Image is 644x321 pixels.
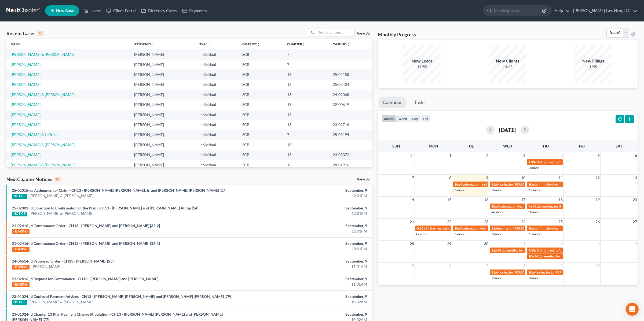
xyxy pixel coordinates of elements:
[409,97,430,108] a: Tasks
[207,43,211,46] i: unfold_more
[195,140,238,150] td: Individual
[38,31,44,36] div: 15
[523,263,526,269] span: 8
[20,43,24,46] i: unfold_more
[491,226,497,230] span: 11a
[490,210,504,214] a: +42 more
[283,160,328,170] td: 13
[12,241,160,246] a: 21-02416-jd Continuance Order - CH13 - [PERSON_NAME] and [PERSON_NAME] [32-1]
[527,210,539,214] a: +3 more
[130,160,195,170] td: [PERSON_NAME]
[130,140,195,150] td: [PERSON_NAME]
[180,6,210,16] a: Payments
[460,226,522,230] span: Confirmation Hearing for [PERSON_NAME]
[416,232,427,236] a: +2 more
[454,226,460,230] span: 10a
[558,175,563,181] span: 11
[252,294,367,299] div: September, 9
[560,263,563,269] span: 9
[12,259,114,263] a: 24-04614-jd Proposed Order - CH13 - [PERSON_NAME] [23]
[420,115,431,122] button: list
[528,204,532,208] span: 9a
[134,42,155,46] a: Attorneyunfold_more
[597,241,600,247] span: 3
[447,197,452,203] span: 15
[595,175,600,181] span: 12
[634,241,638,247] span: 4
[11,42,24,46] a: Nameunfold_more
[528,226,534,230] span: 10a
[489,64,526,69] div: 14/45
[328,99,372,109] td: 22-00619
[449,175,452,181] span: 8
[11,102,41,107] a: [PERSON_NAME]
[328,160,372,170] td: 24-02916
[130,150,195,160] td: [PERSON_NAME]
[523,152,526,159] span: 3
[328,90,372,99] td: 24-02068
[503,144,512,148] span: Wed
[252,193,367,198] div: 12:01PM
[195,60,238,69] td: Individual
[491,270,497,274] span: 11a
[347,43,350,46] i: unfold_more
[447,219,452,225] span: 22
[252,211,367,216] div: 12:01PM
[12,247,30,252] div: HEARING
[11,152,41,157] a: [PERSON_NAME]
[491,248,497,252] span: 11a
[534,226,595,230] span: confirmation hearing for [PERSON_NAME]
[632,197,638,203] span: 20
[257,43,260,46] i: unfold_more
[283,99,328,109] td: 13
[130,120,195,130] td: [PERSON_NAME]
[534,182,595,186] span: confirmation hearing for [PERSON_NAME]
[252,312,367,317] div: September, 9
[411,263,415,269] span: 5
[528,248,536,252] span: 9:30a
[426,226,477,230] span: 341(a) meeting for [PERSON_NAME]
[409,241,415,247] span: 28
[238,140,283,150] td: SCB
[252,259,367,264] div: September, 9
[634,152,638,159] span: 6
[283,150,328,160] td: 13
[11,52,75,57] a: [PERSON_NAME] & [PERSON_NAME]
[449,263,452,269] span: 6
[532,204,584,208] span: 341(a) meeting for [PERSON_NAME]
[378,31,416,38] h3: Monthly Progress
[497,226,539,230] span: hearing for [PERSON_NAME]
[283,120,328,130] td: 13
[521,175,526,181] span: 10
[537,248,589,252] span: 341(a) meeting for [PERSON_NAME]
[490,188,502,192] a: +3 more
[409,219,415,225] span: 21
[357,32,370,35] a: View All
[238,80,283,90] td: SCB
[521,197,526,203] span: 17
[378,97,407,108] a: Calendar
[491,204,497,208] span: 10a
[575,64,612,69] div: 1/45
[252,205,367,211] div: September, 9
[328,120,372,130] td: 23-02716
[130,99,195,109] td: [PERSON_NAME]
[497,270,539,274] span: Hearing for [PERSON_NAME]
[523,241,526,247] span: 1
[449,152,452,159] span: 1
[283,130,328,140] td: 7
[81,6,104,16] a: Home
[238,49,283,59] td: SCB
[333,42,350,46] a: Case Nounfold_more
[534,270,580,274] span: Hearing for La [PERSON_NAME]
[527,276,539,280] a: +3 more
[195,49,238,59] td: Individual
[252,241,367,246] div: September, 9
[104,6,138,16] a: Client Portal
[130,60,195,69] td: [PERSON_NAME]
[30,211,93,216] a: [PERSON_NAME] & [PERSON_NAME]
[528,254,534,258] span: 10a
[626,303,639,316] div: Open Intercom Messenger
[252,282,367,287] div: 11:01AM
[195,80,238,90] td: Individual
